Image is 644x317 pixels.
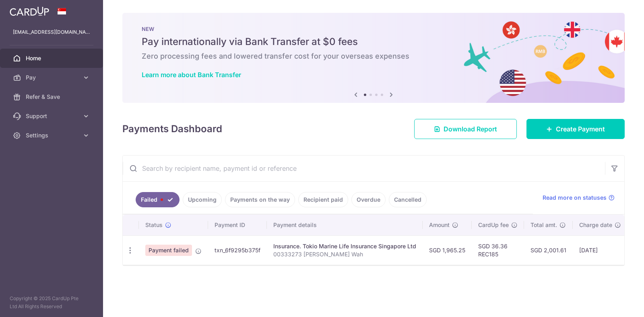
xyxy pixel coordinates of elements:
[556,124,605,134] span: Create Payment
[478,221,509,229] span: CardUp fee
[414,119,517,139] a: Download Report
[524,235,573,265] td: SGD 2,001.61
[579,221,612,229] span: Charge date
[298,192,348,207] a: Recipient paid
[26,112,79,120] span: Support
[145,221,163,229] span: Status
[142,35,605,48] h5: Pay internationally via Bank Transfer at $0 fees
[472,235,524,265] td: SGD 36.36 REC185
[225,192,295,207] a: Payments on the way
[543,194,615,202] a: Read more on statuses
[530,221,557,229] span: Total amt.
[543,194,607,202] span: Read more on statuses
[26,93,79,101] span: Refer & Save
[429,221,450,229] span: Amount
[389,192,427,207] a: Cancelled
[10,6,49,16] img: CardUp
[526,119,625,139] a: Create Payment
[573,235,627,265] td: [DATE]
[142,26,605,32] p: NEW
[123,155,605,181] input: Search by recipient name, payment id or reference
[142,71,241,79] a: Learn more about Bank Transfer
[273,250,416,258] p: 00333273 [PERSON_NAME] Wah
[122,13,625,103] img: Bank transfer banner
[26,54,79,62] span: Home
[26,74,79,82] span: Pay
[273,242,416,250] div: Insurance. Tokio Marine Life Insurance Singapore Ltd
[13,28,90,36] p: [EMAIL_ADDRESS][DOMAIN_NAME]
[145,245,192,256] span: Payment failed
[26,131,79,139] span: Settings
[183,192,222,207] a: Upcoming
[208,215,267,235] th: Payment ID
[267,215,423,235] th: Payment details
[142,51,605,61] h6: Zero processing fees and lowered transfer cost for your overseas expenses
[444,124,497,134] span: Download Report
[122,122,222,136] h4: Payments Dashboard
[136,192,180,207] a: Failed
[351,192,386,207] a: Overdue
[423,235,472,265] td: SGD 1,965.25
[208,235,267,265] td: txn_6f9295b375f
